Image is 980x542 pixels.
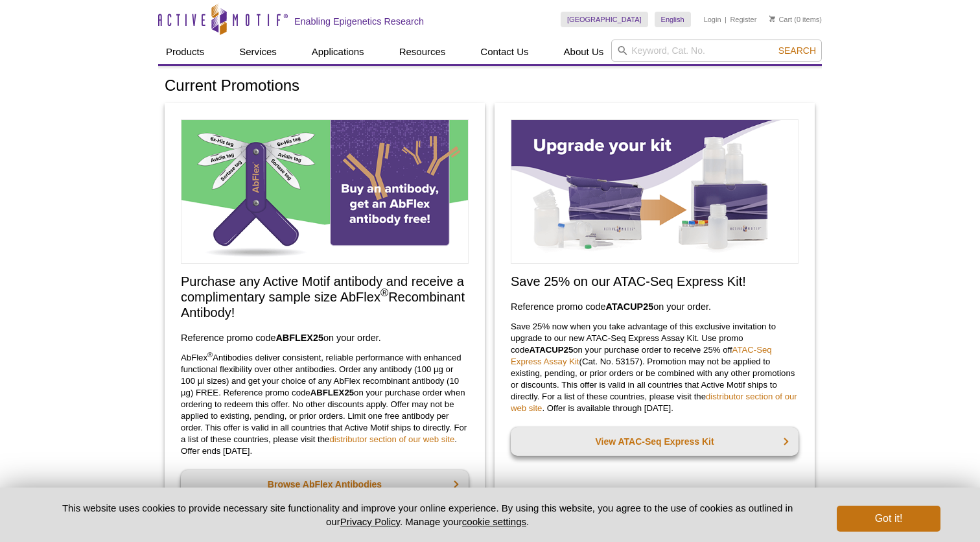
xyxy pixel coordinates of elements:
a: Applications [304,40,372,64]
p: Save 25% now when you take advantage of this exclusive invitation to upgrade to our new ATAC-Seq ... [511,321,799,414]
a: Cart [769,15,792,24]
strong: ABFLEX25 [310,388,354,397]
img: Save on ATAC-Seq Express Assay Kit [511,119,799,264]
a: distributor section of our web site [329,434,454,444]
img: Free Sample Size AbFlex Antibody [181,119,469,264]
h2: Save 25% on our ATAC-Seq Express Kit! [511,274,799,289]
strong: ATACUP25 [530,345,574,355]
button: Got it! [837,506,940,532]
a: Privacy Policy [340,516,400,527]
a: distributor section of our web site [511,392,797,413]
p: This website uses cookies to provide necessary site functionality and improve your online experie... [40,501,815,528]
h2: Purchase any Active Motif antibody and receive a complimentary sample size AbFlex Recombinant Ant... [181,274,469,320]
h3: Reference promo code on your order. [511,299,799,314]
p: AbFlex Antibodies deliver consistent, reliable performance with enhanced functional flexibility o... [181,352,469,457]
h1: Current Promotions [165,77,815,96]
a: Contact Us [472,40,536,64]
a: Browse AbFlex Antibodies [181,470,469,499]
img: Your Cart [769,16,775,22]
a: About Us [556,40,612,64]
a: View ATAC-Seq Express Kit [511,427,799,456]
a: Resources [391,40,454,64]
h3: Reference promo code on your order. [181,330,469,346]
sup: ® [207,351,213,359]
h2: Enabling Epigenetics Research [294,16,424,27]
li: | [725,12,727,27]
li: (0 items) [769,12,822,27]
span: Search [778,45,816,56]
sup: ® [380,287,388,300]
button: Search [775,45,820,56]
button: cookie settings [462,516,526,527]
input: Keyword, Cat. No. [611,40,822,62]
a: Register [730,15,756,24]
a: English [655,12,691,27]
strong: ABFLEX25 [275,333,323,343]
a: Services [231,40,285,64]
a: Login [704,15,721,24]
a: [GEOGRAPHIC_DATA] [561,12,648,27]
a: Products [158,40,212,64]
strong: ATACUP25 [605,301,653,312]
